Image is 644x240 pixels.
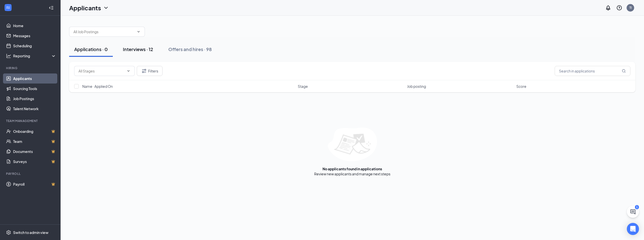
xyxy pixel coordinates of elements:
[627,206,639,218] button: ChatActive
[13,53,57,58] div: Reporting
[407,84,426,89] span: Job posting
[13,146,56,156] a: DocumentsCrown
[13,156,56,167] a: SurveysCrown
[298,84,308,89] span: Stage
[328,128,377,161] img: empty-state
[13,179,56,189] a: PayrollCrown
[627,223,639,235] div: Open Intercom Messenger
[126,69,130,73] svg: ChevronDown
[78,68,124,74] input: All Stages
[73,29,135,34] input: All Job Postings
[13,136,56,146] a: TeamCrown
[516,84,526,89] span: Score
[6,172,55,176] div: Payroll
[137,66,163,76] button: Filter Filters
[13,104,56,114] a: Talent Network
[13,21,56,31] a: Home
[314,171,390,176] div: Review new applicants and manage next steps
[141,68,147,74] svg: Filter
[6,119,55,123] div: Team Management
[629,6,632,10] div: TI
[616,5,622,11] svg: QuestionInfo
[168,46,212,52] div: Offers and hires · 98
[13,230,48,235] div: Switch to admin view
[635,205,639,209] div: 1
[630,209,636,215] svg: ChatActive
[13,126,56,136] a: OnboardingCrown
[13,73,56,84] a: Applicants
[74,46,108,52] div: Applications · 0
[6,5,11,10] svg: WorkstreamLogo
[137,30,141,34] svg: ChevronDown
[123,46,153,52] div: Interviews · 12
[605,5,611,11] svg: Notifications
[622,69,626,73] svg: MagnifyingGlass
[49,5,54,10] svg: Collapse
[13,94,56,104] a: Job Postings
[555,66,630,76] input: Search in applications
[103,5,109,11] svg: ChevronDown
[323,166,382,171] div: No applicants found in applications
[6,53,11,58] svg: Analysis
[6,66,55,70] div: Hiring
[13,31,56,41] a: Messages
[69,4,101,12] h1: Applicants
[13,84,56,94] a: Sourcing Tools
[13,41,56,51] a: Scheduling
[6,230,11,235] svg: Settings
[82,84,113,89] span: Name · Applied On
